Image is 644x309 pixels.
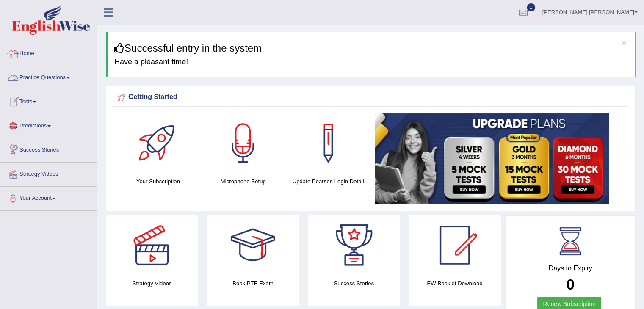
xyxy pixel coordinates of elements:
[0,42,97,63] a: Home
[114,43,629,54] h3: Successful entry in the system
[116,91,626,104] div: Getting Started
[205,177,282,186] h4: Microphone Setup
[409,279,501,288] h4: EW Booklet Download
[515,265,626,272] h4: Days to Expiry
[308,279,400,288] h4: Success Stories
[622,39,627,47] button: ×
[0,90,97,111] a: Tests
[0,114,97,135] a: Predictions
[0,163,97,184] a: Strategy Videos
[114,58,629,66] h4: Have a pleasant time!
[566,276,574,292] b: 0
[375,113,609,204] img: small5.jpg
[290,177,367,186] h4: Update Pearson Login Detail
[106,279,198,288] h4: Strategy Videos
[0,187,97,208] a: Your Account
[527,3,535,11] span: 1
[120,177,196,186] h4: Your Subscription
[0,138,97,160] a: Success Stories
[0,66,97,87] a: Practice Questions
[207,279,299,288] h4: Book PTE Exam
